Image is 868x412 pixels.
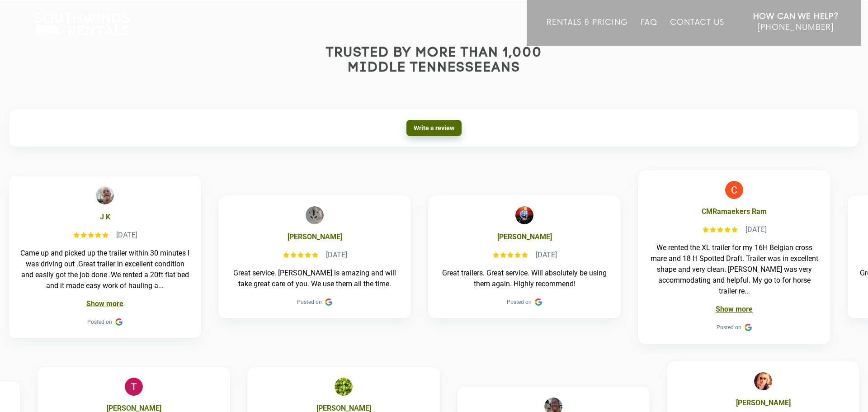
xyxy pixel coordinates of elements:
a: Write a review [406,120,462,136]
img: Google Reviews [535,298,542,306]
strong: How Can We Help? [753,12,839,21]
span: Posted on [297,297,322,308]
img: Southwinds Rentals Logo [29,11,134,39]
a: How Can We Help? [PHONE_NUMBER] [753,11,839,39]
div: Google [745,324,752,331]
span: [PHONE_NUMBER] [758,23,834,32]
div: Google [115,318,123,326]
a: Contact Us [670,18,724,46]
span: Posted on [717,322,741,333]
span: Posted on [507,297,532,308]
img: Google Reviews [115,318,123,326]
img: Ben Vz [335,378,353,396]
img: CMRamaekers Ram [725,181,743,199]
div: [DATE] [116,230,137,241]
img: Chelsey Layton [754,372,772,390]
div: [DATE] [745,224,767,235]
img: Tom Hunter [125,378,143,396]
div: [DATE] [536,250,557,260]
a: Show more [716,305,753,313]
div: Google [325,298,332,306]
b: [PERSON_NAME] [497,232,552,242]
span: Posted on [87,317,112,327]
a: Rentals & Pricing [547,18,627,46]
div: Google [535,298,542,306]
a: FAQ [641,18,658,46]
img: J K [96,186,114,204]
div: Great trailers. Great service. Will absolutely be using them again. Highly recommend! [439,268,610,289]
b: [PERSON_NAME] [736,398,791,408]
img: Google Reviews [745,324,752,331]
div: [DATE] [326,250,347,260]
img: David Diaz [306,206,324,224]
b: [PERSON_NAME] [288,232,342,242]
img: Google Reviews [325,298,332,306]
div: We rented the XL trailer for my 16H Belgian cross mare and 18 H Spotted Draft. Trailer was in exc... [649,242,820,297]
div: Great service. [PERSON_NAME] is amazing and will take great care of you. We use them all the time. [229,268,400,289]
b: CMRamaekers Ram [702,206,767,217]
b: J K [100,212,110,223]
img: Trey Brown [515,206,533,224]
div: Came up and picked up the trailer within 30 minutes I was driving out .Great trailer in excellent... [19,248,190,291]
a: Show more [86,299,123,308]
span: Write a review [414,124,454,132]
